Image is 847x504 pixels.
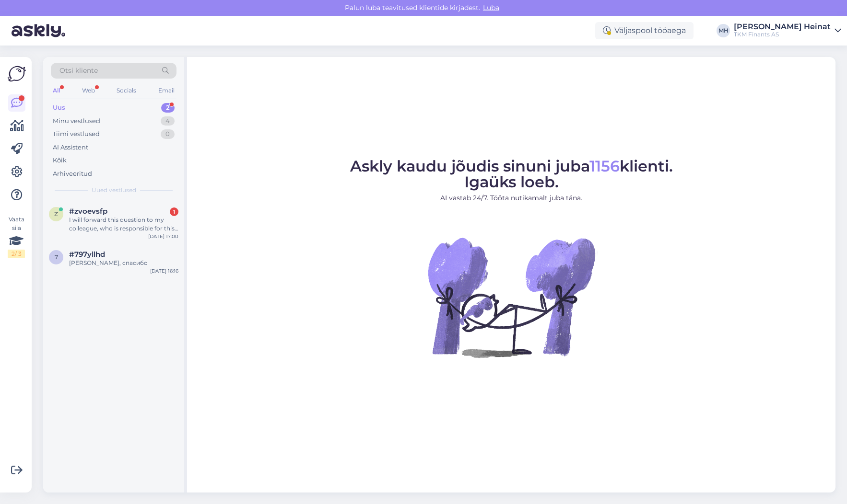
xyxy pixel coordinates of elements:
div: [DATE] 16:16 [150,267,178,275]
p: AI vastab 24/7. Tööta nutikamalt juba täna. [350,193,673,203]
div: 2 [161,103,175,113]
div: Web [80,84,97,97]
span: 7 [55,253,58,261]
div: [PERSON_NAME] Heinat [734,23,831,31]
img: Askly Logo [8,65,26,83]
span: z [54,210,58,218]
div: Arhiveeritud [53,169,92,179]
div: Vaata siia [8,215,25,258]
span: Askly kaudu jõudis sinuni juba klienti. Igaüks loeb. [350,157,673,191]
img: No Chat active [425,211,598,383]
span: 1156 [589,157,620,175]
div: 2 / 3 [8,250,25,258]
div: Minu vestlused [53,116,100,126]
div: Tiimi vestlused [53,129,100,139]
span: #zvoevsfp [69,207,107,216]
div: 0 [161,129,175,139]
div: Uus [53,103,65,113]
div: 1 [170,207,178,216]
a: [PERSON_NAME] HeinatTKM Finants AS [734,23,841,38]
div: Email [156,84,176,97]
div: [PERSON_NAME], спасибо [69,259,178,267]
div: All [51,84,62,97]
span: Luba [480,3,502,12]
div: I will forward this question to my colleague, who is responsible for this. The reply will be here... [69,216,178,233]
div: Socials [115,84,138,97]
span: Uued vestlused [92,186,136,195]
span: #797yllhd [69,250,105,259]
span: Otsi kliente [59,66,98,76]
div: Väljaspool tööaega [595,22,694,39]
div: 4 [161,116,175,126]
div: [DATE] 17:00 [148,233,178,240]
div: TKM Finants AS [734,31,831,38]
div: AI Assistent [53,143,88,152]
div: Kõik [53,156,67,165]
div: MH [717,24,730,37]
